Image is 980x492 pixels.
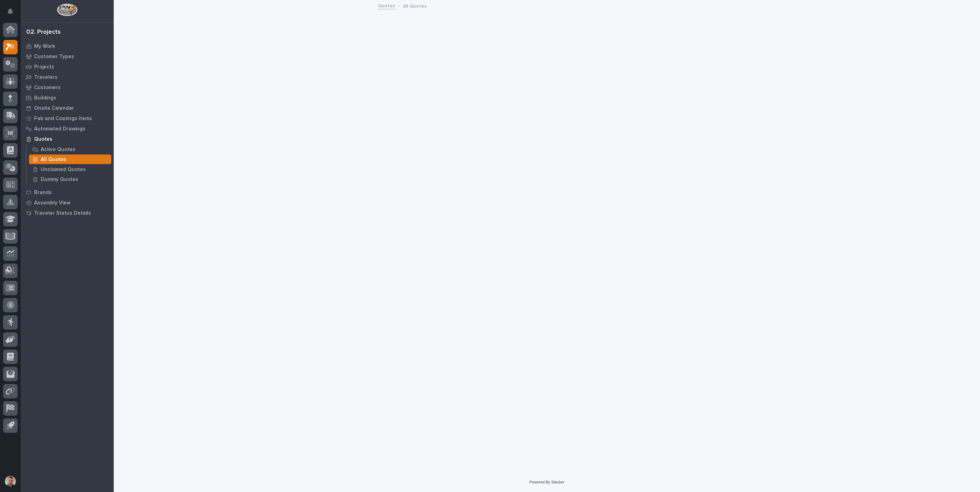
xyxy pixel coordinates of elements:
[34,210,91,216] p: Traveler Status Details
[34,200,70,206] p: Assembly View
[21,51,114,62] a: Customer Types
[21,134,114,144] a: Quotes
[21,187,114,197] a: Brands
[27,154,114,164] a: All Quotes
[41,177,78,183] p: Dummy Quotes
[34,126,85,132] p: Automated Drawings
[21,197,114,208] a: Assembly View
[34,85,61,91] p: Customers
[21,103,114,113] a: Onsite Calendar
[34,116,92,122] p: Fab and Coatings Items
[403,2,427,9] p: All Quotes
[21,41,114,51] a: My Work
[34,95,56,101] p: Buildings
[3,4,18,19] button: Notifications
[34,54,74,60] p: Customer Types
[34,136,52,142] p: Quotes
[34,105,74,111] p: Onsite Calendar
[27,145,114,154] a: Active Quotes
[9,8,18,19] div: Notifications
[41,167,86,173] p: Unclaimed Quotes
[21,62,114,72] a: Projects
[41,157,67,163] p: All Quotes
[34,190,52,196] p: Brands
[27,164,114,174] a: Unclaimed Quotes
[27,174,114,184] a: Dummy Quotes
[26,29,61,36] div: 02. Projects
[21,113,114,124] a: Fab and Coatings Items
[21,82,114,93] a: Customers
[34,64,54,70] p: Projects
[34,43,55,50] p: My Work
[378,1,395,9] a: Quotes
[34,74,58,81] p: Travelers
[21,124,114,134] a: Automated Drawings
[57,3,77,16] img: Workspace Logo
[3,474,18,489] button: users-avatar
[21,208,114,218] a: Traveler Status Details
[529,480,564,484] a: Powered By Stacker
[21,93,114,103] a: Buildings
[21,72,114,82] a: Travelers
[41,147,75,153] p: Active Quotes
